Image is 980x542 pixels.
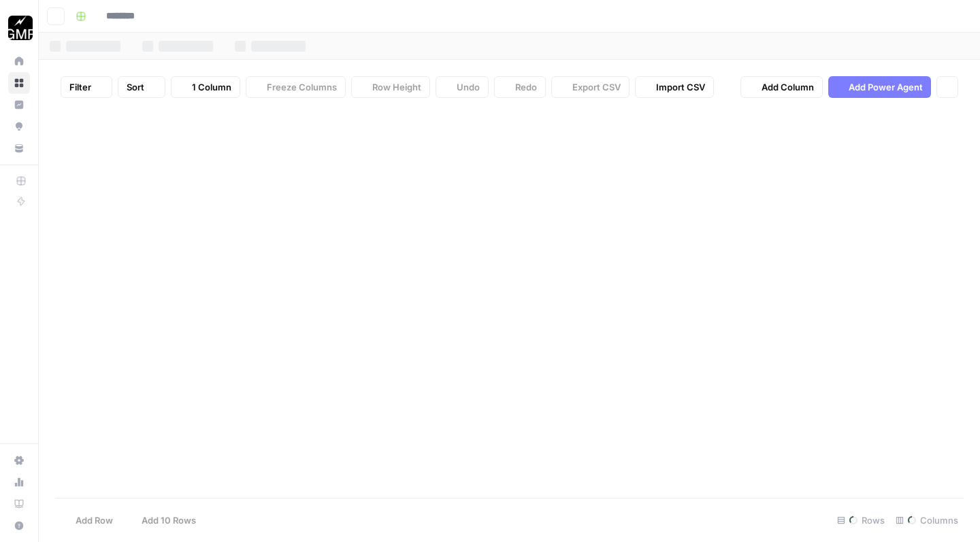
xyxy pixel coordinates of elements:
button: Export CSV [551,76,630,98]
a: Insights [8,94,30,116]
button: 1 Column [171,76,240,98]
a: Browse [8,72,30,94]
span: Add Row [76,513,113,527]
a: Home [8,50,30,72]
button: Redo [494,76,546,98]
a: Settings [8,450,30,471]
span: Add Column [762,80,814,94]
button: Row Height [351,76,430,98]
span: Undo [457,80,480,94]
a: Your Data [8,137,30,159]
button: Freeze Columns [246,76,346,98]
button: Add 10 Rows [121,509,204,531]
span: Sort [127,80,144,94]
div: Rows [832,509,890,531]
span: Import CSV [656,80,705,94]
button: Add Column [740,76,823,98]
button: Add Power Agent [828,76,931,98]
span: Add Power Agent [849,80,923,94]
span: 1 Column [192,80,231,94]
a: Learning Hub [8,493,30,515]
span: Row Height [372,80,421,94]
div: Columns [890,509,964,531]
a: Usage [8,471,30,493]
span: Freeze Columns [267,80,337,94]
button: Workspace: Growth Marketing Pro [8,11,30,45]
a: Opportunities [8,116,30,137]
span: Add 10 Rows [142,513,196,527]
button: Import CSV [635,76,714,98]
button: Sort [118,76,165,98]
span: Export CSV [572,80,621,94]
button: Filter [61,76,112,98]
img: Growth Marketing Pro Logo [8,16,33,40]
button: Help + Support [8,515,30,537]
button: Add Row [55,509,121,531]
span: Filter [69,80,91,94]
span: Redo [515,80,537,94]
button: Undo [436,76,489,98]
